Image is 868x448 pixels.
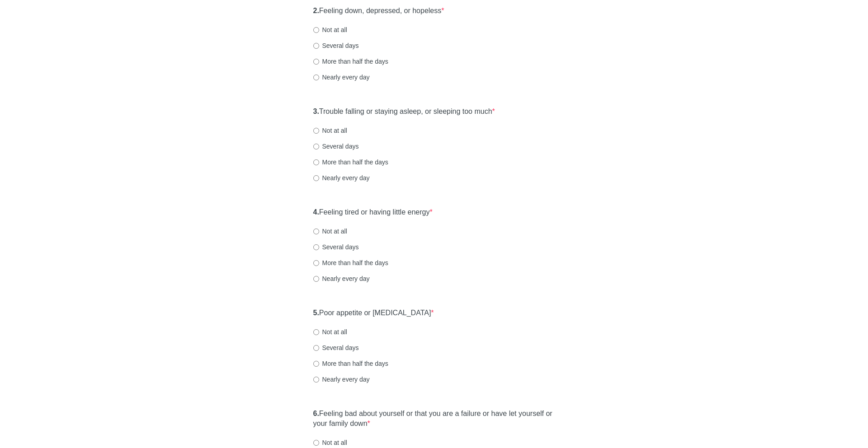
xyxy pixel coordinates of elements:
input: Nearly every day [313,75,319,80]
input: More than half the days [313,59,319,65]
label: Several days [313,243,359,252]
input: Several days [313,43,319,49]
strong: 3. [313,107,319,115]
input: Nearly every day [313,175,319,181]
label: Not at all [313,126,347,135]
label: Trouble falling or staying asleep, or sleeping too much [313,107,495,117]
input: Not at all [313,440,319,446]
label: Nearly every day [313,173,370,182]
label: Nearly every day [313,73,370,82]
input: Several days [313,244,319,250]
input: Not at all [313,329,319,335]
label: Not at all [313,25,347,34]
label: Nearly every day [313,375,370,384]
strong: 2. [313,7,319,14]
input: Nearly every day [313,377,319,383]
label: Several days [313,41,359,50]
label: More than half the days [313,158,388,167]
label: Not at all [313,327,347,336]
input: Not at all [313,128,319,134]
input: Several days [313,144,319,149]
label: Feeling tired or having little energy [313,207,433,218]
input: Not at all [313,229,319,234]
label: Several days [313,343,359,352]
label: More than half the days [313,57,388,66]
label: Not at all [313,438,347,447]
label: More than half the days [313,359,388,368]
input: Several days [313,345,319,351]
label: Poor appetite or [MEDICAL_DATA] [313,308,434,318]
label: Nearly every day [313,274,370,283]
input: More than half the days [313,260,319,266]
input: Nearly every day [313,276,319,282]
label: Not at all [313,227,347,236]
input: More than half the days [313,361,319,367]
label: Several days [313,142,359,151]
strong: 6. [313,410,319,417]
strong: 4. [313,208,319,216]
input: Not at all [313,27,319,33]
label: Feeling down, depressed, or hopeless [313,6,444,16]
label: More than half the days [313,258,388,267]
input: More than half the days [313,159,319,165]
strong: 5. [313,309,319,317]
label: Feeling bad about yourself or that you are a failure or have let yourself or your family down [313,409,555,429]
